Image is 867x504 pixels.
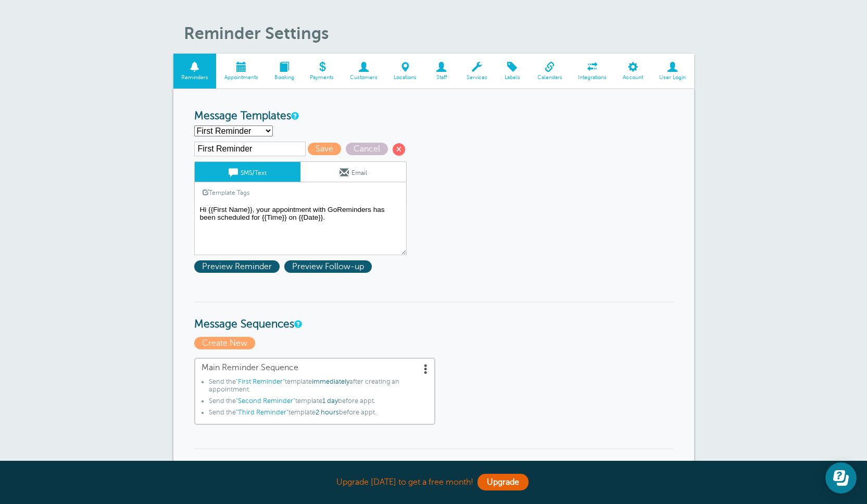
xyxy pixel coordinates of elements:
[194,142,306,156] input: Template Name
[194,358,435,425] a: Main Reminder Sequence Send the"First Reminder"templateimmediatelyafter creating an appointment.S...
[322,397,338,405] span: 1 day
[316,409,339,416] span: 2 hours
[284,260,372,273] span: Preview Follow-up
[500,74,524,81] span: Labels
[209,378,428,397] li: Send the template after creating an appointment.
[391,74,420,81] span: Locations
[266,54,302,89] a: Booking
[236,397,295,405] span: "Second Reminder"
[651,54,694,89] a: User Login
[294,321,300,327] a: Message Sequences allow you to setup multiple reminder schedules that can use different Message T...
[308,144,346,154] a: Save
[194,262,284,271] a: Preview Reminder
[209,409,428,420] li: Send the template before appt.
[312,378,349,385] span: immediately
[424,54,458,89] a: Staff
[570,54,615,89] a: Integrations
[347,74,381,81] span: Customers
[194,448,673,478] h3: Reminder Payment Link Options
[529,54,570,89] a: Calendars
[194,301,673,331] h3: Message Sequences
[202,363,428,373] span: Main Reminder Sequence
[195,182,257,203] a: Template Tags
[534,74,565,81] span: Calendars
[302,54,342,89] a: Payments
[825,462,857,494] iframe: Resource center
[291,112,297,119] a: This is the wording for your reminder and follow-up messages. You can create multiple templates i...
[342,54,386,89] a: Customers
[284,262,374,271] a: Preview Follow-up
[184,23,694,43] h1: Reminder Settings
[620,74,646,81] span: Account
[194,338,258,348] a: Create New
[216,54,266,89] a: Appointments
[346,143,388,155] span: Cancel
[194,110,673,123] h3: Message Templates
[308,143,341,155] span: Save
[575,74,610,81] span: Integrations
[657,74,689,81] span: User Login
[194,337,255,349] span: Create New
[195,162,300,182] a: SMS/Text
[495,54,529,89] a: Labels
[236,378,285,385] span: "First Reminder"
[236,409,288,416] span: "Third Reminder"
[615,54,651,89] a: Account
[179,74,211,81] span: Reminders
[173,471,694,494] div: Upgrade [DATE] to get a free month!
[463,74,490,81] span: Services
[194,203,407,255] textarea: Hi {{First Name}}, your appointment with GoReminders has been scheduled for {{Time}} on {{Date}}.
[209,397,428,409] li: Send the template before appt.
[307,74,337,81] span: Payments
[300,162,406,182] a: Email
[346,144,393,154] a: Cancel
[221,74,261,81] span: Appointments
[271,74,297,81] span: Booking
[386,54,425,89] a: Locations
[458,54,495,89] a: Services
[194,260,280,273] span: Preview Reminder
[478,474,529,490] a: Upgrade
[430,74,453,81] span: Staff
